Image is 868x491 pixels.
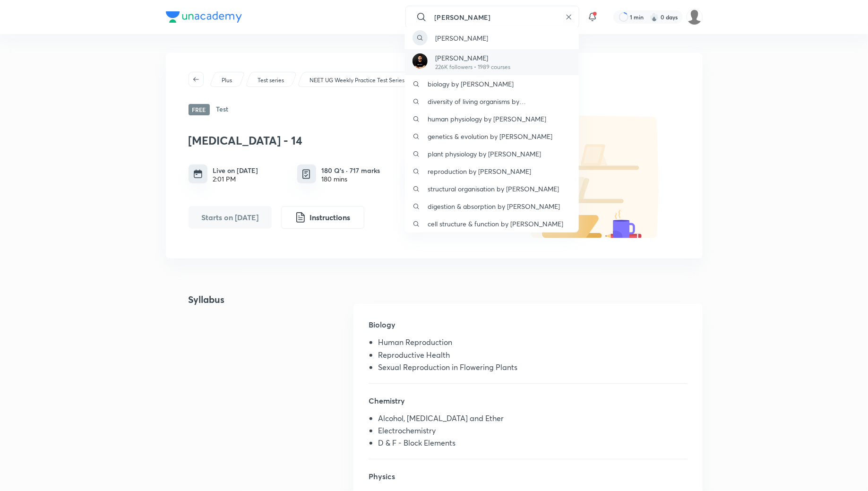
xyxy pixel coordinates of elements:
[428,96,571,106] p: diversity of living organisms by [PERSON_NAME]
[428,166,531,176] p: reproduction by [PERSON_NAME]
[405,180,579,198] a: structural organisation by [PERSON_NAME]
[405,26,579,49] a: [PERSON_NAME]
[435,33,488,43] p: [PERSON_NAME]
[428,184,559,194] p: structural organisation by [PERSON_NAME]
[428,114,546,124] p: human physiology by [PERSON_NAME]
[428,131,552,141] p: genetics & evolution by [PERSON_NAME]
[405,75,579,93] a: biology by [PERSON_NAME]
[405,49,579,75] a: Avatar[PERSON_NAME]226K followers • 1989 courses
[405,93,579,110] a: diversity of living organisms by [PERSON_NAME]
[428,149,541,159] p: plant physiology by [PERSON_NAME]
[428,201,560,211] p: digestion & absorption by [PERSON_NAME]
[428,219,563,229] p: cell structure & function by [PERSON_NAME]
[413,53,428,69] img: Avatar
[405,198,579,215] a: digestion & absorption by [PERSON_NAME]
[405,110,579,128] a: human physiology by [PERSON_NAME]
[435,63,510,71] p: 226K followers • 1989 courses
[405,215,579,233] a: cell structure & function by [PERSON_NAME]
[405,128,579,145] a: genetics & evolution by [PERSON_NAME]
[405,163,579,180] a: reproduction by [PERSON_NAME]
[435,53,510,63] p: [PERSON_NAME]
[428,79,514,89] p: biology by [PERSON_NAME]
[405,145,579,163] a: plant physiology by [PERSON_NAME]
